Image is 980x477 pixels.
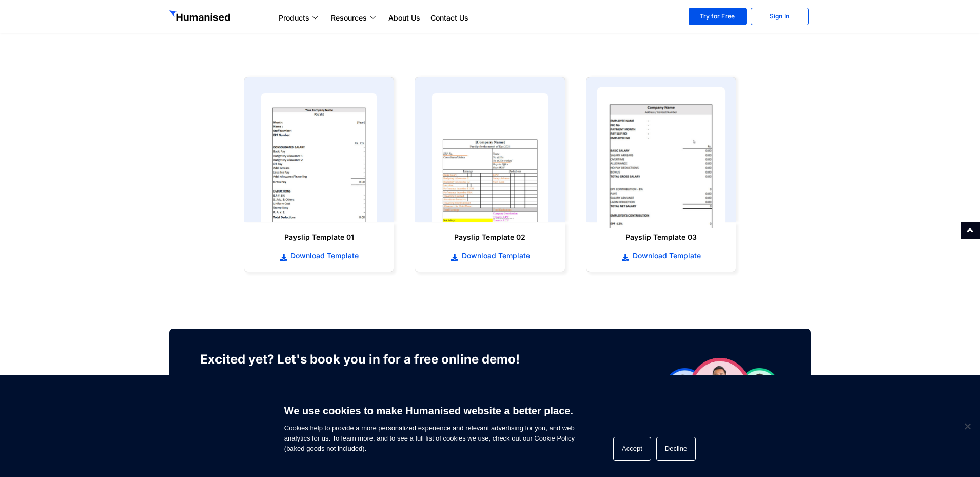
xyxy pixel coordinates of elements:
img: payslip template [597,87,725,228]
span: Download Template [459,251,530,261]
h6: Payslip Template 01 [254,232,383,242]
span: Decline [962,421,972,431]
span: Download Template [630,251,701,261]
button: Decline [656,437,696,461]
a: Contact Us [425,12,474,24]
a: Download Template [597,250,726,261]
span: Download Template [288,251,359,261]
h6: We use cookies to make Humanised website a better place. [284,404,575,418]
a: Try for Free [689,8,747,25]
a: Resources [326,12,383,24]
a: About Us [383,12,425,24]
h6: Payslip Template 03 [597,232,726,242]
a: Products [273,12,326,24]
h6: Payslip Template 02 [425,232,554,242]
span: Cookies help to provide a more personalized experience and relevant advertising for you, and web ... [284,398,575,454]
button: Accept [613,437,651,461]
a: Download Template [425,250,554,261]
a: Download Template [254,250,383,261]
img: GetHumanised Logo [169,10,232,24]
img: payslip template [432,93,548,222]
img: payslip template [261,93,377,222]
a: Sign In [751,8,809,25]
h3: Excited yet? Let's book you in for a free online demo! [200,349,536,370]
